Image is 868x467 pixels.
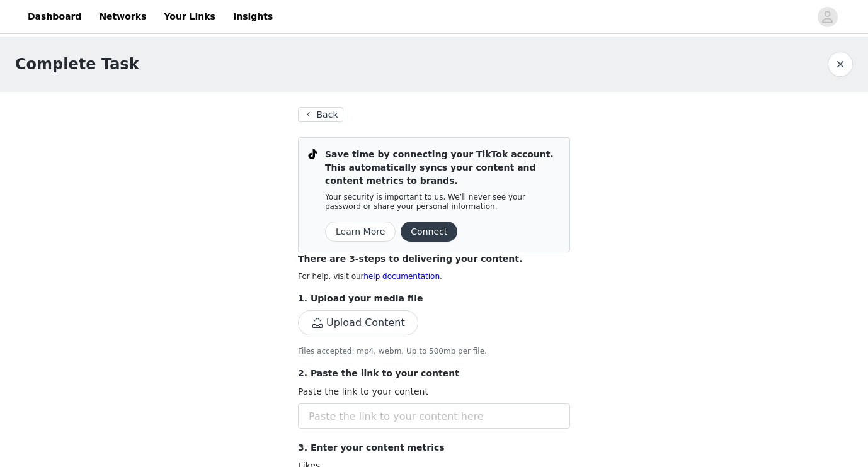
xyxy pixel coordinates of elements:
[20,3,89,31] a: Dashboard
[91,3,154,31] a: Networks
[156,3,223,31] a: Your Links
[15,53,139,76] h1: Complete Task
[298,367,570,380] p: 2. Paste the link to your content
[325,193,559,211] p: Your security is important to us. We’ll never see your password or share your personal information.
[325,222,396,242] button: Learn More
[325,148,559,188] p: Save time by connecting your TikTok account. This automatically syncs your content and content me...
[401,222,457,242] button: Connect
[298,403,570,429] input: Paste the link to your content here
[298,252,570,266] p: There are 3-steps to delivering your content.
[226,3,280,31] a: Insights
[298,347,487,356] span: Files accepted: mp4, webm. Up to 500mb per file.
[363,272,440,281] a: help documentation
[298,271,570,282] p: For help, visit our .
[298,107,343,122] button: Back
[821,7,833,27] div: avatar
[298,441,570,454] p: 3. Enter your content metrics
[298,310,418,335] button: Upload Content
[298,386,428,397] label: Paste the link to your content
[298,318,418,329] span: Upload Content
[298,292,570,305] p: 1. Upload your media file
